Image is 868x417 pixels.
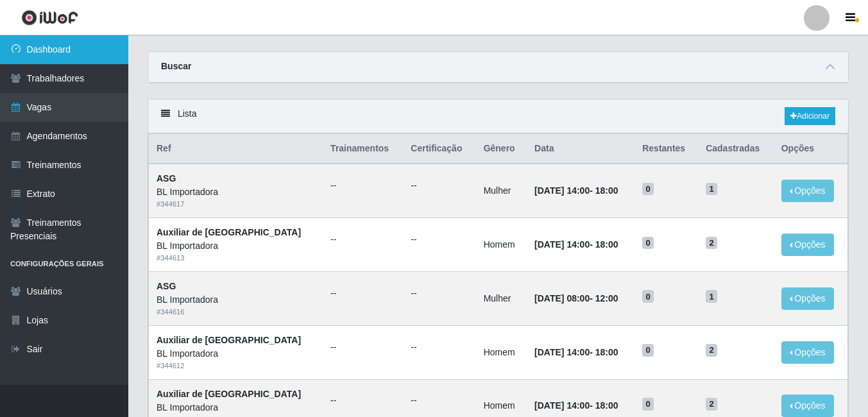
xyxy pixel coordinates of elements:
time: [DATE] 14:00 [534,400,590,411]
span: 0 [642,237,654,250]
span: 2 [706,398,717,411]
span: 1 [706,183,717,196]
span: 0 [642,183,654,196]
strong: Auxiliar de [GEOGRAPHIC_DATA] [157,227,301,237]
time: 18:00 [595,347,618,357]
time: 18:00 [595,400,618,411]
div: BL Importadora [157,185,315,199]
th: Opções [774,134,848,164]
span: 2 [706,237,717,250]
img: CoreUI Logo [21,10,78,26]
time: 18:00 [595,185,618,196]
strong: Buscar [161,61,191,71]
div: Lista [148,99,848,133]
div: BL Importadora [157,347,315,361]
td: Mulher [476,271,527,325]
strong: ASG [157,173,176,183]
button: Opções [781,341,834,364]
span: 0 [642,344,654,357]
th: Gênero [476,134,527,164]
ul: -- [330,341,395,354]
td: Homem [476,325,527,379]
td: Mulher [476,164,527,217]
div: # 344612 [157,361,315,371]
span: 0 [642,398,654,411]
time: [DATE] 14:00 [534,185,590,196]
div: # 344616 [157,307,315,318]
button: Opções [781,180,834,202]
button: Opções [781,234,834,256]
button: Opções [781,287,834,310]
ul: -- [330,287,395,300]
span: 1 [706,290,717,303]
strong: - [534,400,618,411]
time: [DATE] 08:00 [534,293,590,303]
div: BL Importadora [157,293,315,307]
div: # 344617 [157,199,315,210]
td: Homem [476,218,527,272]
div: BL Importadora [157,239,315,253]
ul: -- [411,287,468,300]
th: Restantes [634,134,698,164]
th: Data [527,134,634,164]
ul: -- [411,394,468,407]
time: 12:00 [595,293,618,303]
strong: Auxiliar de [GEOGRAPHIC_DATA] [157,335,301,345]
ul: -- [330,233,395,246]
th: Certificação [403,134,475,164]
strong: - [534,185,618,196]
strong: - [534,239,618,250]
ul: -- [411,179,468,192]
ul: -- [330,179,395,192]
ul: -- [411,233,468,246]
ul: -- [330,394,395,407]
th: Cadastradas [698,134,774,164]
a: Adicionar [785,107,835,125]
strong: ASG [157,281,176,291]
span: 2 [706,344,717,357]
strong: Auxiliar de [GEOGRAPHIC_DATA] [157,389,301,399]
button: Opções [781,395,834,417]
time: [DATE] 14:00 [534,239,590,250]
strong: - [534,293,618,303]
div: # 344613 [157,253,315,264]
th: Ref [149,134,323,164]
time: 18:00 [595,239,618,250]
div: BL Importadora [157,401,315,414]
span: 0 [642,290,654,303]
strong: - [534,347,618,357]
th: Trainamentos [323,134,403,164]
ul: -- [411,341,468,354]
time: [DATE] 14:00 [534,347,590,357]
